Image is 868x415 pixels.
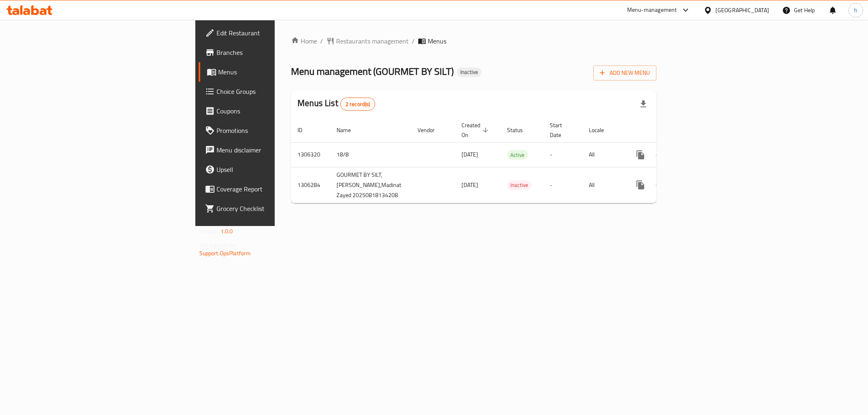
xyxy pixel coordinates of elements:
[457,69,481,76] span: Inactive
[589,125,614,135] span: Locale
[341,100,375,108] span: 2 record(s)
[543,167,582,203] td: -
[330,142,411,167] td: 18/8
[330,167,411,203] td: GOURMET BY SILT, [PERSON_NAME],Madinat Zayed 20250818134208
[507,180,531,190] span: Inactive
[507,125,533,135] span: Status
[199,82,340,101] a: Choice Groups
[634,94,653,114] div: Export file
[216,28,334,38] span: Edit Restaurant
[600,68,650,78] span: Add New Menu
[199,23,340,43] a: Edit Restaurant
[199,160,340,179] a: Upsell
[199,62,340,82] a: Menus
[297,97,375,111] h2: Menus List
[461,120,491,140] span: Created On
[854,6,857,15] span: h
[199,248,251,259] a: Support.OpsPlatform
[199,140,340,160] a: Menu disclaimer
[340,98,376,111] div: Total records count
[297,125,313,135] span: ID
[291,36,656,46] nav: breadcrumb
[715,6,769,15] div: [GEOGRAPHIC_DATA]
[650,175,670,195] button: Change Status
[291,118,715,203] table: enhanced table
[199,121,340,140] a: Promotions
[199,179,340,199] a: Coverage Report
[418,125,445,135] span: Vendor
[461,149,478,160] span: [DATE]
[550,120,573,140] span: Start Date
[631,175,650,195] button: more
[582,167,624,203] td: All
[412,36,415,46] li: /
[336,36,409,46] span: Restaurants management
[543,142,582,167] td: -
[216,87,334,96] span: Choice Groups
[199,226,219,237] span: Version:
[593,65,656,80] button: Add New Menu
[627,5,677,15] div: Menu-management
[218,67,334,77] span: Menus
[199,240,237,250] span: Get support on:
[428,36,446,46] span: Menus
[199,43,340,62] a: Branches
[216,165,334,174] span: Upsell
[216,106,334,116] span: Coupons
[291,62,454,80] span: Menu management ( GOURMET BY SILT )
[199,199,340,218] a: Grocery Checklist
[216,145,334,155] span: Menu disclaimer
[216,204,334,213] span: Grocery Checklist
[507,180,531,190] div: Inactive
[221,226,233,237] span: 1.0.0
[507,150,528,160] span: Active
[199,101,340,121] a: Coupons
[216,184,334,194] span: Coverage Report
[631,145,650,165] button: more
[650,145,670,165] button: Change Status
[461,180,478,190] span: [DATE]
[216,126,334,135] span: Promotions
[337,125,361,135] span: Name
[457,67,481,77] div: Inactive
[582,142,624,167] td: All
[624,118,715,143] th: Actions
[326,36,409,46] a: Restaurants management
[507,150,528,160] div: Active
[216,48,334,57] span: Branches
